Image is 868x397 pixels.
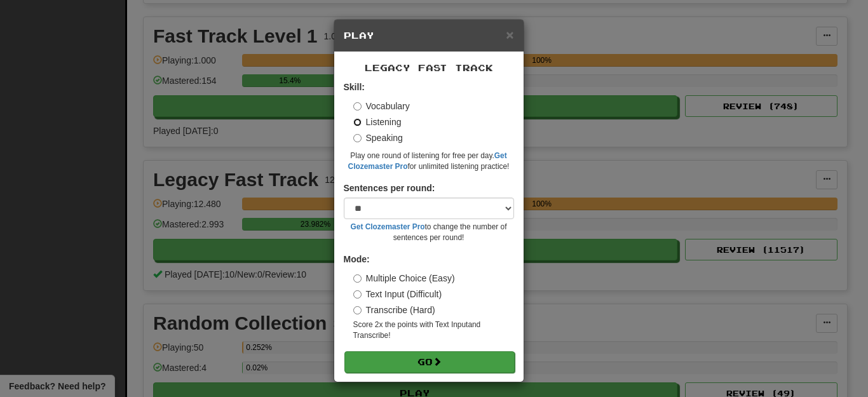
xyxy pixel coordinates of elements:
label: Text Input (Difficult) [353,288,442,300]
input: Vocabulary [353,102,362,111]
label: Multiple Choice (Easy) [353,272,455,285]
label: Vocabulary [353,100,410,112]
input: Listening [353,118,362,126]
input: Transcribe (Hard) [353,306,362,314]
small: to change the number of sentences per round! [344,222,514,243]
a: Get Clozemaster Pro [351,222,425,231]
label: Transcribe (Hard) [353,304,435,316]
strong: Mode: [344,254,370,264]
span: Legacy Fast Track [365,62,493,73]
strong: Skill: [344,82,365,92]
h5: Play [344,29,514,42]
input: Speaking [353,134,362,142]
button: Close [506,28,513,41]
label: Listening [353,116,402,128]
span: × [506,27,513,42]
small: Score 2x the points with Text Input and Transcribe ! [353,320,514,341]
small: Play one round of listening for free per day. for unlimited listening practice! [344,151,514,172]
label: Speaking [353,131,403,144]
label: Sentences per round: [344,182,435,194]
button: Go [344,351,515,373]
input: Multiple Choice (Easy) [353,274,362,283]
input: Text Input (Difficult) [353,290,362,299]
